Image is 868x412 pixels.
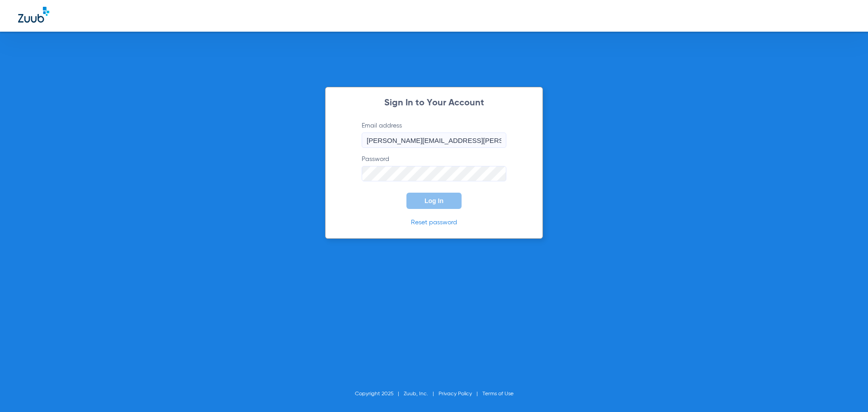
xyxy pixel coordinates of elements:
li: Zuub, Inc. [404,389,439,398]
a: Terms of Use [482,391,514,397]
h2: Sign In to Your Account [348,99,520,108]
a: Privacy Policy [439,391,472,397]
a: Reset password [411,219,457,226]
label: Email address [362,121,506,148]
button: Log In [406,193,462,209]
img: Zuub Logo [18,7,49,23]
input: Email address [362,133,506,148]
label: Password [362,155,506,181]
span: Log In [425,197,443,204]
input: Password [362,166,506,181]
li: Copyright 2025 [355,389,404,398]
